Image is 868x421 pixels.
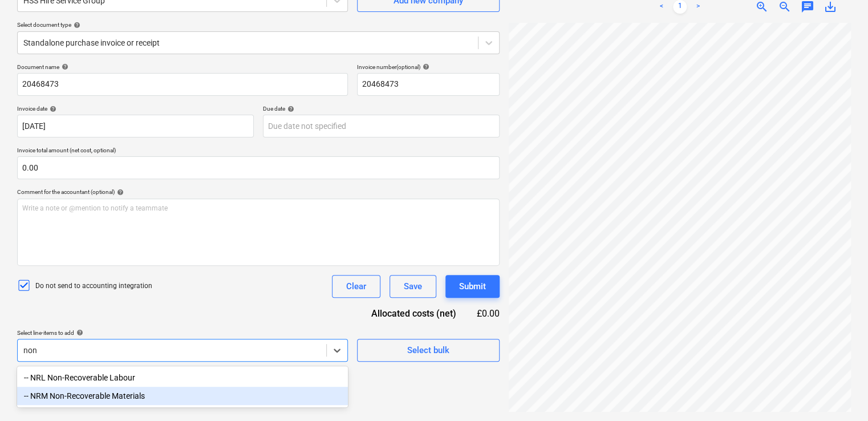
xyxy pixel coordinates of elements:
[390,275,436,298] button: Save
[17,156,500,179] input: Invoice total amount (net cost, optional)
[17,329,348,337] div: Select line-items to add
[17,105,254,112] div: Invoice date
[285,106,294,112] span: help
[351,307,474,320] div: Allocated costs (net)
[74,329,83,336] span: help
[17,115,254,137] input: Invoice date not specified
[811,366,868,421] iframe: Chat Widget
[17,188,500,196] div: Comment for the accountant (optional)
[357,63,500,71] div: Invoice number (optional)
[17,387,348,405] div: -- NRM Non-Recoverable Materials
[332,275,380,298] button: Clear
[407,343,449,358] div: Select bulk
[17,63,348,71] div: Document name
[346,279,366,294] div: Clear
[35,281,152,291] p: Do not send to accounting integration
[263,115,500,137] input: Due date not specified
[17,147,500,156] p: Invoice total amount (net cost, optional)
[357,339,500,362] button: Select bulk
[59,63,68,70] span: help
[404,279,422,294] div: Save
[115,189,124,196] span: help
[71,22,80,29] span: help
[17,21,500,29] div: Select document type
[17,369,348,387] div: -- NRL Non-Recoverable Labour
[445,275,500,298] button: Submit
[474,307,500,320] div: £0.00
[17,73,348,96] input: Document name
[357,73,500,96] input: Invoice number
[47,106,56,112] span: help
[459,279,486,294] div: Submit
[263,105,500,112] div: Due date
[420,63,429,70] span: help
